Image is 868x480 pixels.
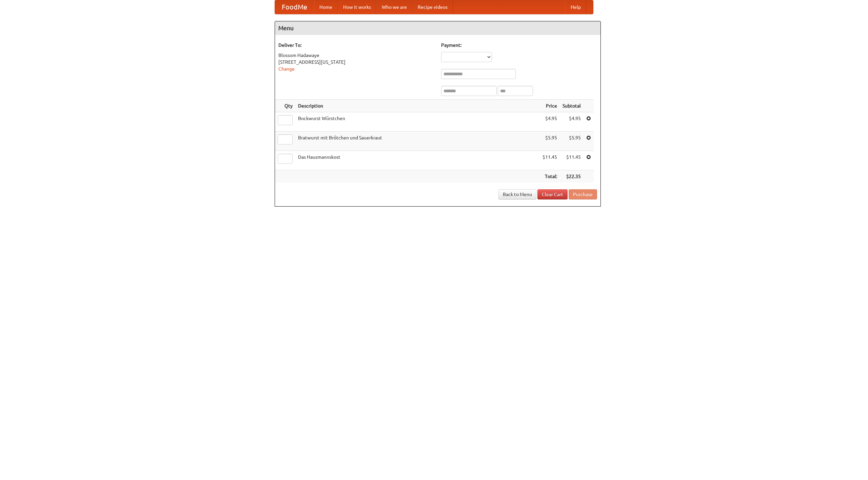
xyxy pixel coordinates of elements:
[560,170,584,183] th: $22.35
[275,21,600,35] h4: Menu
[560,100,584,112] th: Subtotal
[540,151,560,170] td: $11.45
[295,112,540,132] td: Bockwurst Würstchen
[498,189,536,199] a: Back to Menu
[540,132,560,151] td: $5.95
[275,100,295,112] th: Qty
[560,112,584,132] td: $4.95
[565,0,586,14] a: Help
[278,42,434,49] h5: Deliver To:
[295,100,540,112] th: Description
[540,100,560,112] th: Price
[278,66,295,72] a: Change
[295,151,540,170] td: Das Hausmannskost
[295,132,540,151] td: Bratwurst mit Brötchen und Sauerkraut
[540,170,560,183] th: Total:
[560,151,584,170] td: $11.45
[412,0,453,14] a: Recipe videos
[278,52,434,59] div: Blossom Hadawaye
[338,0,376,14] a: How it works
[314,0,338,14] a: Home
[560,132,584,151] td: $5.95
[569,189,597,199] button: Purchase
[537,189,568,199] a: Clear Cart
[376,0,412,14] a: Who we are
[441,42,597,49] h5: Payment:
[275,0,314,14] a: FoodMe
[540,112,560,132] td: $4.95
[278,59,434,65] div: [STREET_ADDRESS][US_STATE]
